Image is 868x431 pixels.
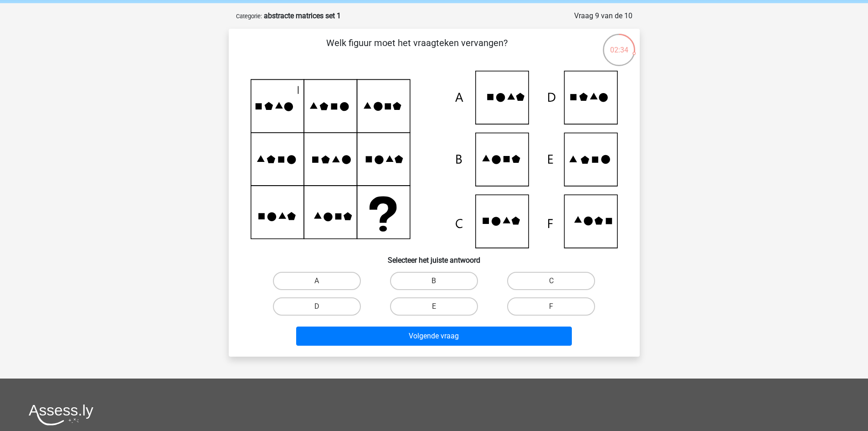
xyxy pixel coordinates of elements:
[243,36,591,63] p: Welk figuur moet het vraagteken vervangen?
[507,272,595,290] label: C
[273,272,361,290] label: A
[296,327,572,346] button: Volgende vraag
[29,404,93,426] img: Assessly logo
[264,11,341,20] strong: abstracte matrices set 1
[390,297,478,316] label: E
[390,272,478,290] label: B
[243,249,625,265] h6: Selecteer het juiste antwoord
[602,33,636,56] div: 02:34
[273,297,361,316] label: D
[574,10,632,21] div: Vraag 9 van de 10
[236,13,262,20] small: Categorie:
[507,297,595,316] label: F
